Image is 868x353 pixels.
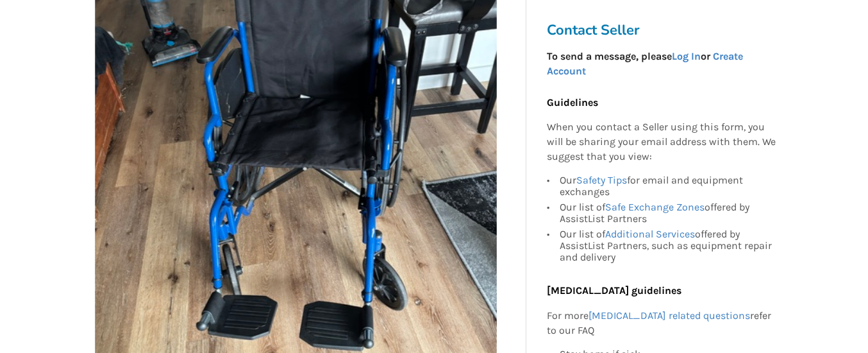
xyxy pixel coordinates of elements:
[560,227,776,263] div: Our list of offered by AssistList Partners, such as equipment repair and delivery
[560,200,776,227] div: Our list of offered by AssistList Partners
[605,201,705,213] a: Safe Exchange Zones
[672,50,701,62] a: Log In
[547,21,783,39] h3: Contact Seller
[547,96,598,108] b: Guidelines
[547,284,681,297] b: [MEDICAL_DATA] guidelines
[547,50,743,77] strong: To send a message, please or
[547,121,776,165] p: When you contact a Seller using this form, you will be sharing your email address with them. We s...
[547,309,776,338] p: For more refer to our FAQ
[588,309,750,322] a: [MEDICAL_DATA] related questions
[605,228,695,240] a: Additional Services
[560,175,776,200] div: Our for email and equipment exchanges
[576,174,627,186] a: Safety Tips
